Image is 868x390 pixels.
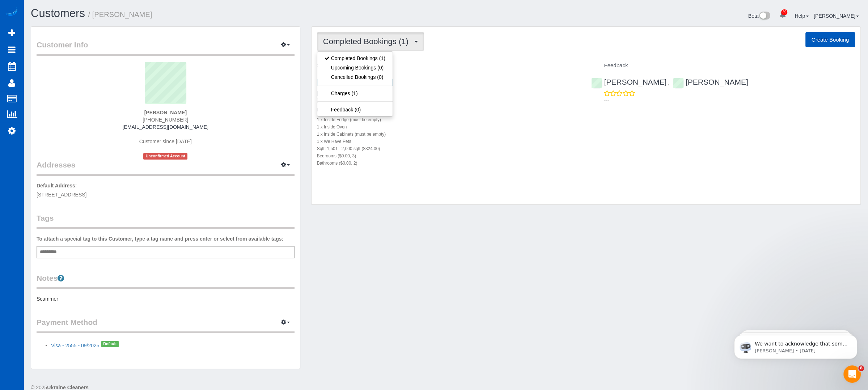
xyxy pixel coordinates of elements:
[317,117,381,122] small: 1 x Inside Fridge (must be empty)
[317,132,386,137] small: 1 x Inside Cabinets (must be empty)
[805,32,855,47] button: Create Booking
[723,320,868,370] iframe: Intercom notifications message
[4,7,19,17] img: Automaid Logo
[37,192,86,198] span: [STREET_ADDRESS]
[668,80,669,86] span: ,
[37,273,295,289] legend: Notes
[317,72,393,82] a: Cancelled Bookings (0)
[317,105,393,114] a: Feedback (0)
[37,213,295,229] legend: Tags
[101,341,119,347] span: Default
[775,7,789,23] a: 39
[673,78,748,86] a: [PERSON_NAME]
[748,13,771,19] a: Beta
[317,139,351,144] small: 1 x We Have Pets
[37,182,77,189] label: Default Address:
[88,10,152,18] small: / [PERSON_NAME]
[781,9,787,15] span: 39
[123,124,208,130] a: [EMAIL_ADDRESS][DOMAIN_NAME]
[317,54,393,63] a: Completed Bookings (1)
[795,13,809,19] a: Help
[317,32,424,51] button: Completed Bookings (1)
[317,124,347,130] small: 1 x Inside Oven
[37,235,283,242] label: To attach a special tag to this Customer, type a tag name and press enter or select from availabl...
[143,117,188,123] span: [PHONE_NUMBER]
[591,63,855,69] h4: Feedback
[317,97,581,104] p: One Time
[317,146,380,151] small: Sqft: 1,501 - 2,000 sqft ($324.00)
[37,39,295,56] legend: Customer Info
[814,13,859,19] a: [PERSON_NAME]
[843,365,861,383] iframe: Intercom live chat
[139,139,192,144] span: Customer since [DATE]
[591,78,666,86] a: [PERSON_NAME]
[31,7,85,20] a: Customers
[31,28,125,34] p: Message from Ellie, sent 1w ago
[51,342,99,348] a: Visa - 2555 - 09/2025
[144,110,187,115] strong: [PERSON_NAME]
[317,63,581,69] h4: Service
[317,161,357,166] small: Bathrooms ($0.00, 2)
[37,317,295,333] legend: Payment Method
[858,365,864,371] span: 8
[317,89,393,98] a: Charges (1)
[604,97,855,104] p: ---
[317,63,393,72] a: Upcoming Bookings (0)
[143,153,187,159] span: Unconfirmed Account
[323,37,412,46] span: Completed Bookings (1)
[31,21,124,120] span: We want to acknowledge that some users may be experiencing lag or slower performance in our softw...
[317,153,356,158] small: Bedrooms ($0.00, 3)
[37,295,295,302] pre: Scammer
[758,12,770,21] img: New interface
[317,107,581,113] h4: Deep Cleaning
